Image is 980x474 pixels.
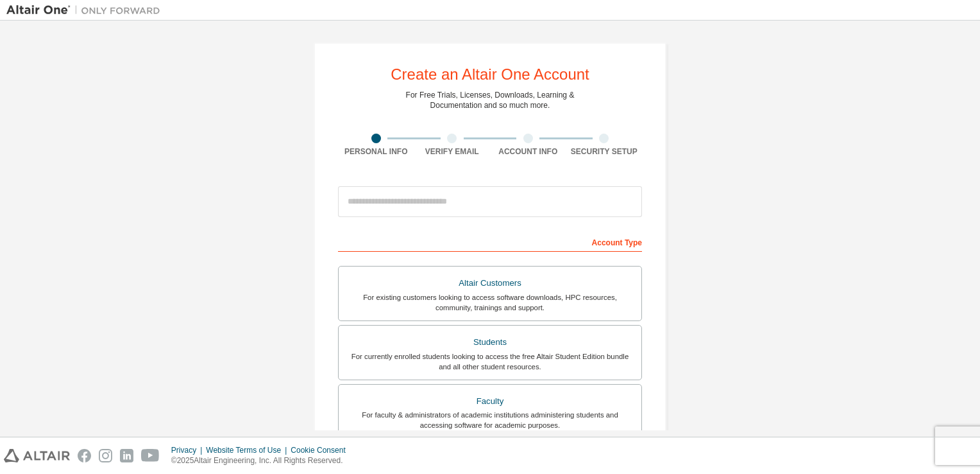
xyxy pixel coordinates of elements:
[338,146,414,157] div: Personal Info
[4,449,70,462] img: altair_logo.svg
[338,231,642,252] div: Account Type
[490,146,566,157] div: Account Info
[291,445,353,455] div: Cookie Consent
[141,449,160,462] img: youtube.svg
[346,392,634,410] div: Faculty
[391,67,589,82] div: Create an Altair One Account
[6,4,167,17] img: Altair One
[206,445,291,455] div: Website Terms of Use
[120,449,133,462] img: linkedin.svg
[406,90,575,110] div: For Free Trials, Licenses, Downloads, Learning & Documentation and so much more.
[346,333,634,351] div: Students
[414,146,491,157] div: Verify Email
[171,445,206,455] div: Privacy
[346,274,634,292] div: Altair Customers
[346,351,634,372] div: For currently enrolled students looking to access the free Altair Student Edition bundle and all ...
[346,292,634,313] div: For existing customers looking to access software downloads, HPC resources, community, trainings ...
[78,449,91,462] img: facebook.svg
[171,455,353,466] p: © 2025 Altair Engineering, Inc. All Rights Reserved.
[566,146,643,157] div: Security Setup
[99,449,112,462] img: instagram.svg
[346,410,634,430] div: For faculty & administrators of academic institutions administering students and accessing softwa...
